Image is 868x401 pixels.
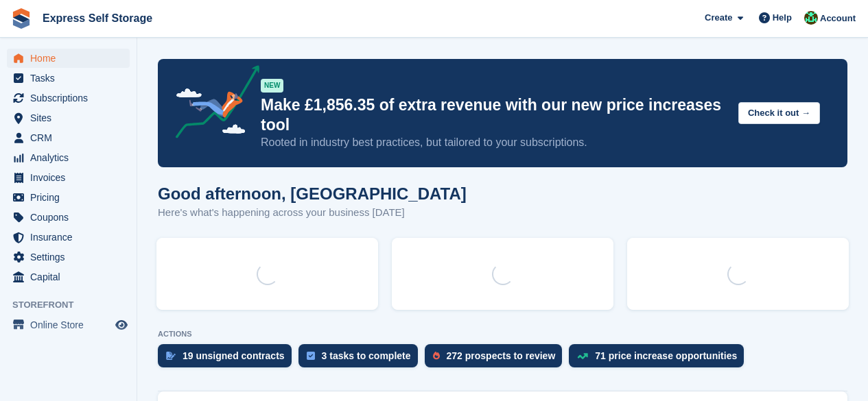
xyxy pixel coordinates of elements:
a: menu [7,108,130,127]
span: Home [30,49,113,68]
a: menu [7,247,130,267]
button: Check it out → [738,102,820,125]
span: Create [705,11,732,25]
span: Capital [30,267,113,287]
a: menu [7,49,130,68]
a: menu [7,267,130,287]
img: contract_signature_icon-13c848040528278c33f63329250d36e43548de30e8caae1d1a13099fd9432cc5.svg [166,352,176,360]
span: Subscriptions [30,88,113,108]
span: Storefront [12,298,137,312]
div: 19 unsigned contracts [183,350,285,361]
div: 3 tasks to complete [322,350,411,361]
a: 19 unsigned contracts [158,344,298,374]
a: menu [7,148,130,167]
p: Make £1,856.35 of extra revenue with our new price increases tool [261,95,727,135]
span: Insurance [30,228,113,247]
p: ACTIONS [158,330,847,339]
a: Express Self Storage [37,7,158,29]
span: Coupons [30,208,113,227]
a: Preview store [113,317,130,333]
a: menu [7,69,130,88]
a: 272 prospects to review [425,344,570,374]
p: Here's what's happening across your business [DATE] [158,205,467,221]
div: 272 prospects to review [447,350,556,361]
h1: Good afternoon, [GEOGRAPHIC_DATA] [158,184,467,203]
a: 3 tasks to complete [298,344,425,374]
img: task-75834270c22a3079a89374b754ae025e5fb1db73e45f91037f5363f120a921f8.svg [307,352,315,360]
span: Account [820,12,856,25]
div: NEW [261,79,283,93]
a: menu [7,128,130,147]
img: price_increase_opportunities-93ffe204e8149a01c8c9dc8f82e8f89637d9d84a8eef4429ea346261dce0b2c0.svg [577,353,588,359]
span: Help [773,11,792,25]
span: Invoices [30,168,113,187]
span: Pricing [30,188,113,207]
img: prospect-51fa495bee0391a8d652442698ab0144808aea92771e9ea1ae160a38d050c398.svg [433,352,440,360]
img: price-adjustments-announcement-icon-8257ccfd72463d97f412b2fc003d46551f7dbcb40ab6d574587a9cd5c0d94... [164,65,260,143]
span: Tasks [30,69,113,88]
a: menu [7,188,130,207]
a: menu [7,228,130,247]
a: menu [7,168,130,187]
span: Settings [30,247,113,267]
span: Analytics [30,148,113,167]
span: CRM [30,128,113,147]
span: Online Store [30,315,113,335]
img: stora-icon-8386f47178a22dfd0bd8f6a31ec36ba5ce8667c1dd55bd0f319d3a0aa187defe.svg [11,8,32,29]
a: menu [7,88,130,108]
a: menu [7,315,130,335]
a: menu [7,208,130,227]
span: Sites [30,108,113,127]
img: Shakiyra Davis [804,11,818,25]
p: Rooted in industry best practices, but tailored to your subscriptions. [261,135,727,150]
a: 71 price increase opportunities [569,344,751,374]
div: 71 price increase opportunities [595,350,737,361]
